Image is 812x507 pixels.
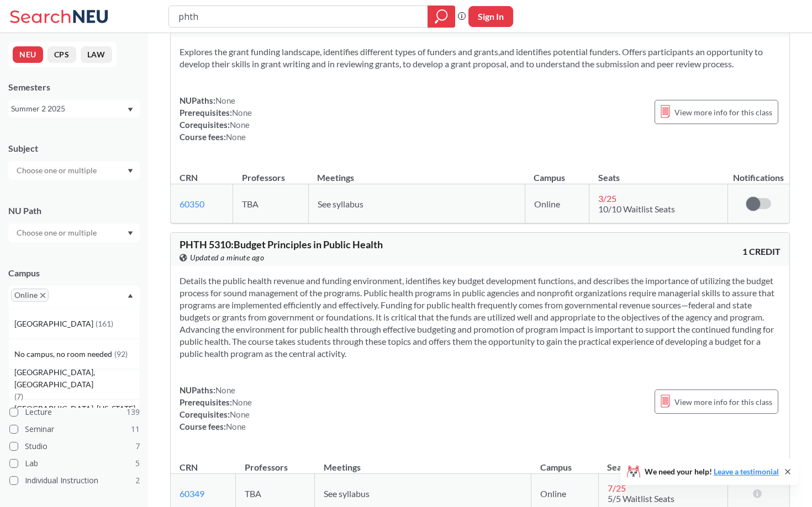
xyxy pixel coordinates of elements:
[215,385,235,395] span: None
[96,319,113,328] span: ( 161 )
[190,252,264,264] span: Updated a minute ago
[114,349,128,359] span: ( 92 )
[48,46,76,63] button: CPS
[714,467,779,476] a: Leave a testimonial
[9,439,140,453] label: Studio
[180,172,198,184] div: CRN
[308,161,525,184] th: Meetings
[8,100,140,118] div: Summer 2 2025Dropdown arrow
[180,199,204,209] a: 60350
[128,108,133,112] svg: Dropdown arrow
[232,108,252,118] span: None
[230,409,250,419] span: None
[428,6,455,28] div: magnifying glass
[126,406,140,418] span: 139
[645,468,779,476] span: We need your help!
[180,46,781,70] section: Explores the grant funding landscape, identifies different types of funders and grants,and identi...
[727,450,789,474] th: Notifications
[226,132,246,142] span: None
[215,95,235,105] span: None
[11,164,104,177] input: Choose one or multiple
[674,395,772,409] span: View more info for this class
[435,9,448,24] svg: magnifying glass
[8,286,140,308] div: OnlineX to remove pillDropdown arrow[GEOGRAPHIC_DATA](161)No campus, no room needed(92)[GEOGRAPHI...
[128,169,133,173] svg: Dropdown arrow
[8,205,140,217] div: NU Path
[8,142,140,154] div: Subject
[177,7,420,26] input: Class, professor, course number, "phrase"
[598,193,616,204] span: 3 / 25
[727,161,789,184] th: Notifications
[9,422,140,436] label: Seminar
[525,161,589,184] th: Campus
[180,94,252,143] div: NUPaths: Prerequisites: Corequisites: Course fees:
[8,161,140,180] div: Dropdown arrow
[11,103,126,115] div: Summer 2 2025
[9,456,140,471] label: Lab
[531,450,599,474] th: Campus
[315,450,531,474] th: Meetings
[135,457,140,469] span: 5
[9,405,140,419] label: Lecture
[14,348,114,360] span: No campus, no room needed
[135,474,140,487] span: 2
[233,184,309,223] td: TBA
[11,289,49,302] span: OnlineX to remove pill
[8,223,140,242] div: Dropdown arrow
[128,231,133,236] svg: Dropdown arrow
[674,105,772,119] span: View more info for this class
[180,275,781,360] section: Details the public health revenue and funding environment, identifies key budget development func...
[525,184,589,223] td: Online
[128,293,133,298] svg: Dropdown arrow
[11,226,104,239] input: Choose one or multiple
[180,488,204,499] a: 60349
[589,161,727,184] th: Seats
[608,483,626,493] span: 7 / 25
[608,493,674,504] span: 5/5 Waitlist Seats
[40,293,45,298] svg: X to remove pill
[14,318,96,330] span: [GEOGRAPHIC_DATA]
[468,6,513,27] button: Sign In
[598,450,727,474] th: Seats
[180,461,198,473] div: CRN
[324,488,370,499] span: See syllabus
[742,246,781,258] span: 1 CREDIT
[8,267,140,279] div: Campus
[180,384,252,433] div: NUPaths: Prerequisites: Corequisites: Course fees:
[8,81,140,93] div: Semesters
[131,423,140,435] span: 11
[14,403,138,415] span: [GEOGRAPHIC_DATA], [US_STATE]
[226,421,246,431] span: None
[9,473,140,488] label: Individual Instruction
[14,366,139,391] span: [GEOGRAPHIC_DATA], [GEOGRAPHIC_DATA]
[230,120,250,130] span: None
[180,238,383,250] span: PHTH 5310 : Budget Principles in Public Health
[13,46,43,63] button: NEU
[233,161,309,184] th: Professors
[81,46,112,63] button: LAW
[14,392,23,401] span: ( 7 )
[236,450,315,474] th: Professors
[232,397,252,407] span: None
[135,440,140,452] span: 7
[318,199,363,209] span: See syllabus
[598,204,675,214] span: 10/10 Waitlist Seats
